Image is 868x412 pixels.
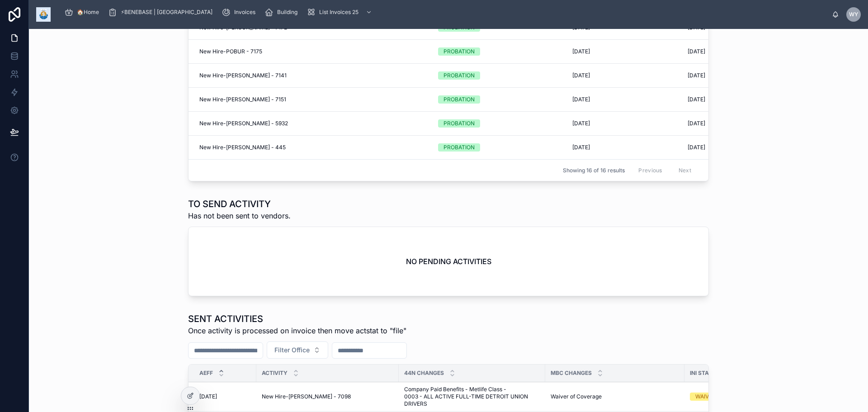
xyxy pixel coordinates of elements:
[438,119,561,128] a: PROBATION
[199,369,213,377] span: AEff
[443,71,475,80] div: PROBATION
[262,393,351,400] span: New Hire-[PERSON_NAME] - 7098
[572,72,673,79] a: [DATE]
[58,2,832,22] div: scrollable content
[443,143,475,152] div: PROBATION
[688,96,705,103] span: [DATE]
[684,44,807,59] a: [DATE]
[188,325,406,336] span: Once activity is processed on invoice then move actstat to "file"
[438,71,561,80] a: PROBATION
[688,48,705,55] span: [DATE]
[199,48,262,55] span: New Hire-POBUR - 7175
[199,393,217,400] span: [DATE]
[219,4,262,20] a: Invoices
[551,369,592,377] span: MBC Changes
[199,120,427,127] a: New Hire-[PERSON_NAME] - 5932
[77,9,99,16] span: 🏠Home
[36,7,51,22] img: App logo
[684,116,807,131] a: [DATE]
[572,48,590,55] span: [DATE]
[563,167,625,174] span: Showing 16 of 16 results
[443,95,475,104] div: PROBATION
[688,144,705,151] span: [DATE]
[121,9,212,16] span: ⚡BENEBASE | [GEOGRAPHIC_DATA]
[199,72,287,79] span: New Hire-[PERSON_NAME] - 7141
[267,341,328,359] button: Select Button
[438,95,561,104] a: PROBATION
[199,144,286,151] span: New Hire-[PERSON_NAME] - 445
[572,120,590,127] span: [DATE]
[443,47,475,56] div: PROBATION
[572,120,673,127] a: [DATE]
[199,72,427,79] a: New Hire-[PERSON_NAME] - 7141
[199,393,251,400] a: [DATE]
[690,393,747,401] a: WAIVED
[262,369,288,377] span: Activity
[277,9,297,16] span: Building
[274,346,310,355] span: Filter Office
[406,256,491,267] h2: NO PENDING ACTIVITIES
[188,210,291,221] span: Has not been sent to vendors.
[61,4,105,20] a: 🏠Home
[551,393,602,400] span: Waiver of Coverage
[684,68,807,83] a: [DATE]
[199,120,288,127] span: New Hire-[PERSON_NAME] - 5932
[199,96,286,103] span: New Hire-[PERSON_NAME] - 7151
[572,96,590,103] span: [DATE]
[690,369,720,377] span: Ini Status
[551,393,679,400] a: Waiver of Coverage
[199,96,427,103] a: New Hire-[PERSON_NAME] - 7151
[438,47,561,56] a: PROBATION
[684,140,807,155] a: [DATE]
[234,9,255,16] span: Invoices
[188,198,291,210] h1: TO SEND ACTIVITY
[443,119,475,128] div: PROBATION
[438,143,561,152] a: PROBATION
[572,48,673,55] a: [DATE]
[849,11,858,18] span: WY
[199,48,427,55] a: New Hire-POBUR - 7175
[199,144,427,151] a: New Hire-[PERSON_NAME] - 445
[572,144,673,151] a: [DATE]
[262,393,393,400] a: New Hire-[PERSON_NAME] - 7098
[319,9,359,16] span: List Invoices 25
[105,4,219,20] a: ⚡BENEBASE | [GEOGRAPHIC_DATA]
[688,72,705,79] span: [DATE]
[684,92,807,107] a: [DATE]
[188,313,406,325] h1: SENT ACTIVITIES
[572,96,673,103] a: [DATE]
[262,4,304,20] a: Building
[404,369,444,377] span: 44N Changes
[695,393,716,401] div: WAIVED
[304,4,377,20] a: List Invoices 25
[404,386,540,407] a: Company Paid Benefits - Metlife Class - 0003 - ALL ACTIVE FULL-TIME DETROIT UNION DRIVERS
[688,120,705,127] span: [DATE]
[572,72,590,79] span: [DATE]
[572,144,590,151] span: [DATE]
